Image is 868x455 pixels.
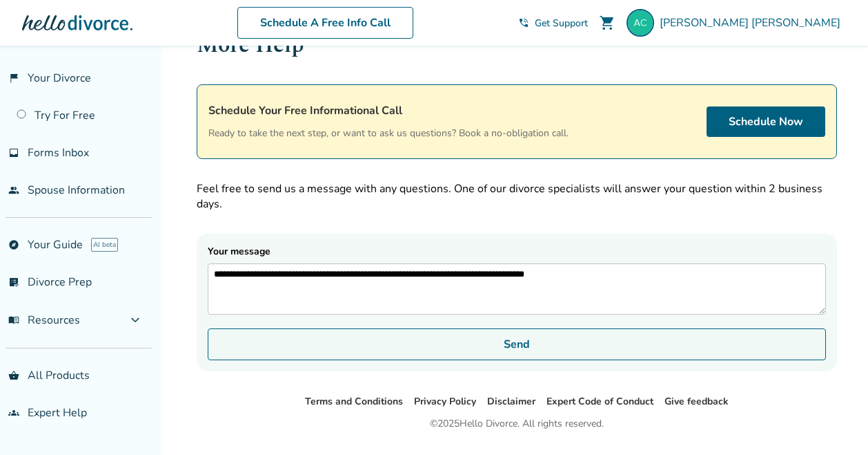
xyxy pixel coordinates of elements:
li: Disclaimer [487,393,535,410]
a: Schedule Now [707,106,825,137]
span: explore [8,239,19,250]
a: phone_in_talkGet Support [518,17,588,30]
a: Terms and Conditions [305,395,403,408]
span: Resources [8,313,80,328]
span: inbox [8,147,19,158]
span: Forms Inbox [28,145,89,160]
button: Send [208,328,826,360]
span: shopping_basket [8,370,19,381]
span: AI beta [91,238,118,252]
textarea: Your message [208,263,826,315]
p: Feel free to send us a message with any questions. One of our divorce specialists will answer you... [197,181,837,212]
span: expand_more [127,312,144,328]
span: flag_2 [8,73,19,84]
a: Schedule A Free Info Call [237,7,413,39]
span: list_alt_check [8,277,19,288]
div: © 2025 Hello Divorce. All rights reserved. [430,416,604,432]
span: Get Support [535,17,588,30]
a: Expert Code of Conduct [546,395,653,408]
li: Give feedback [664,393,729,410]
div: Ready to take the next step, or want to ask us questions? Book a no-obligation call. [208,102,569,142]
span: shopping_cart [599,15,615,31]
img: kingmalamusic@gmail.com [627,9,654,37]
span: menu_book [8,315,19,326]
iframe: Chat Widget [799,389,868,455]
label: Your message [208,245,826,315]
h4: Schedule Your Free Informational Call [208,102,569,120]
span: [PERSON_NAME] [PERSON_NAME] [660,15,846,30]
a: Privacy Policy [414,395,476,408]
span: people [8,185,19,196]
span: phone_in_talk [518,17,529,28]
span: groups [8,407,19,418]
